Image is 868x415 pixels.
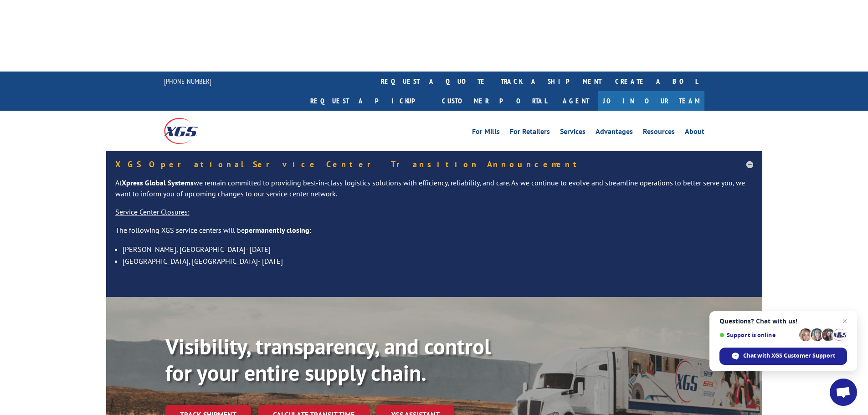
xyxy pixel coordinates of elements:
p: The following XGS service centers will be : [115,225,753,243]
a: About [685,128,704,138]
strong: Xpress Global Systems [122,178,194,187]
u: Service Center Closures: [115,207,190,216]
span: Questions? Chat with us! [719,318,847,325]
strong: permanently closing [245,225,309,235]
b: Visibility, transparency, and control for your entire supply chain. [165,332,491,387]
a: Advantages [596,128,633,138]
a: Create a BOL [608,72,704,91]
h5: XGS Operational Service Center Transition Announcement [115,160,753,169]
a: Customer Portal [435,91,554,111]
li: [PERSON_NAME], [GEOGRAPHIC_DATA]- [DATE] [123,243,753,255]
a: Join Our Team [598,91,704,111]
a: [PHONE_NUMBER] [164,77,211,86]
a: Agent [554,91,598,111]
a: Resources [643,128,675,138]
a: For Mills [472,128,500,138]
a: request a quote [374,72,494,91]
span: Chat with XGS Customer Support [743,352,835,360]
a: track a shipment [494,72,608,91]
a: Request a pickup [303,91,435,111]
a: Open chat [830,379,857,406]
span: Chat with XGS Customer Support [719,348,847,365]
p: At we remain committed to providing best-in-class logistics solutions with efficiency, reliabilit... [115,178,753,207]
li: [GEOGRAPHIC_DATA], [GEOGRAPHIC_DATA]- [DATE] [123,255,753,267]
span: Support is online [719,332,796,338]
a: Services [560,128,586,138]
a: For Retailers [510,128,550,138]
